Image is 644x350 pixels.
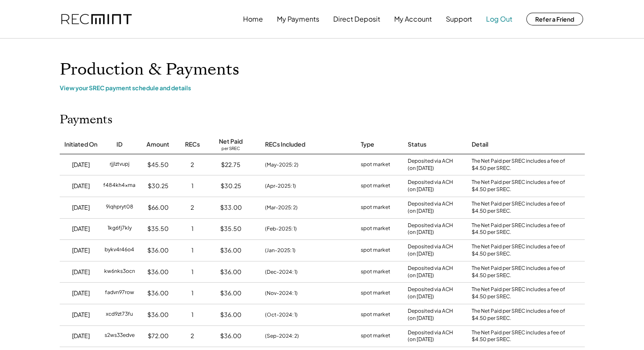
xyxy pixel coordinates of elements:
div: kw6nks3ocn [104,268,135,276]
div: Deposited via ACH (on [DATE]) [408,222,453,236]
div: spot market [361,246,390,255]
div: ID [116,140,122,149]
div: 1 [191,225,193,233]
h2: Payments [60,113,113,127]
div: (Mar-2025: 2) [265,204,298,211]
div: [DATE] [72,161,90,169]
div: per SREC [221,146,240,152]
div: 2 [191,203,194,212]
button: My Payments [277,11,319,28]
div: Amount [146,140,169,149]
div: Deposited via ACH (on [DATE]) [408,329,453,344]
div: $36.00 [220,246,241,255]
div: Deposited via ACH (on [DATE]) [408,158,453,172]
div: [DATE] [72,311,90,319]
div: The Net Paid per SREC includes a fee of $4.50 per SREC. [472,329,569,344]
div: $36.00 [147,289,169,297]
div: spot market [361,225,390,233]
div: (Feb-2025: 1) [265,225,297,233]
div: [DATE] [72,246,90,255]
div: 1 [191,311,193,319]
div: The Net Paid per SREC includes a fee of $4.50 per SREC. [472,200,569,215]
div: (Nov-2024: 1) [265,289,298,297]
div: Status [408,140,426,149]
div: (Sep-2024: 2) [265,332,299,340]
div: (May-2025: 2) [265,161,299,169]
div: $22.75 [221,161,240,169]
div: $36.00 [220,332,241,340]
div: The Net Paid per SREC includes a fee of $4.50 per SREC. [472,158,569,172]
button: Direct Deposit [333,11,380,28]
div: $66.00 [148,203,169,212]
div: Type [361,140,374,149]
div: $72.00 [148,332,169,340]
div: rjjlztvupj [110,161,130,169]
div: [DATE] [72,203,90,212]
div: $36.00 [220,311,241,319]
div: Deposited via ACH (on [DATE]) [408,308,453,322]
div: 9iqhpryt08 [106,203,133,212]
div: The Net Paid per SREC includes a fee of $4.50 per SREC. [472,179,569,193]
div: The Net Paid per SREC includes a fee of $4.50 per SREC. [472,265,569,279]
div: 1 [191,182,193,190]
div: 2 [191,332,194,340]
div: 1 [191,289,193,297]
button: Refer a Friend [526,13,583,25]
div: [DATE] [72,268,90,276]
div: spot market [361,289,390,297]
div: 1 [191,246,193,255]
div: Deposited via ACH (on [DATE]) [408,265,453,279]
div: fadvn97row [105,289,134,297]
div: The Net Paid per SREC includes a fee of $4.50 per SREC. [472,243,569,258]
div: $30.25 [221,182,241,190]
div: 1kg6fj7kly [108,225,132,233]
div: Deposited via ACH (on [DATE]) [408,243,453,258]
div: The Net Paid per SREC includes a fee of $4.50 per SREC. [472,286,569,300]
div: Deposited via ACH (on [DATE]) [408,200,453,215]
div: (Oct-2024: 1) [265,311,298,319]
div: $36.00 [147,268,169,276]
div: spot market [361,311,390,319]
div: $45.50 [147,161,169,169]
div: spot market [361,332,390,340]
div: The Net Paid per SREC includes a fee of $4.50 per SREC. [472,222,569,236]
button: My Account [394,11,432,28]
div: $36.00 [147,246,169,255]
div: Initiated On [64,140,97,149]
div: $36.00 [220,268,241,276]
div: bykv4r46o4 [105,246,134,255]
div: Deposited via ACH (on [DATE]) [408,286,453,300]
button: Support [446,11,472,28]
button: Log Out [486,11,512,28]
div: (Jan-2025: 1) [265,247,296,254]
h1: Production & Payments [60,60,585,80]
div: s2ws33edve [105,332,135,340]
div: [DATE] [72,289,90,297]
div: spot market [361,182,390,190]
button: Home [243,11,263,28]
div: $30.25 [148,182,169,190]
div: Detail [472,140,488,149]
div: 1 [191,268,193,276]
div: spot market [361,268,390,276]
div: RECs [185,140,200,149]
div: Deposited via ACH (on [DATE]) [408,179,453,193]
div: Net Paid [219,137,243,146]
div: $35.50 [220,225,241,233]
div: [DATE] [72,182,90,190]
div: [DATE] [72,225,90,233]
div: $36.00 [220,289,241,297]
div: $33.00 [220,203,242,212]
div: (Apr-2025: 1) [265,182,296,190]
div: 2 [191,161,194,169]
img: recmint-logotype%403x.png [61,14,132,25]
div: (Dec-2024: 1) [265,268,298,276]
div: View your SREC payment schedule and details [60,84,585,92]
div: spot market [361,161,390,169]
div: [DATE] [72,332,90,340]
div: $35.50 [147,225,169,233]
div: RECs Included [265,140,305,149]
div: The Net Paid per SREC includes a fee of $4.50 per SREC. [472,308,569,322]
div: xcd9zt73fu [106,311,133,319]
div: spot market [361,203,390,212]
